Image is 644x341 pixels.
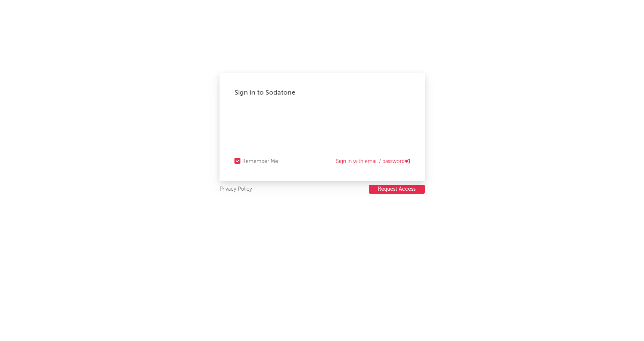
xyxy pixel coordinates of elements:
[242,157,278,166] div: Remember Me
[220,185,252,194] a: Privacy Policy
[369,185,425,194] button: Request Access
[336,157,410,166] a: Sign in with email / password
[234,88,410,97] div: Sign in to Sodatone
